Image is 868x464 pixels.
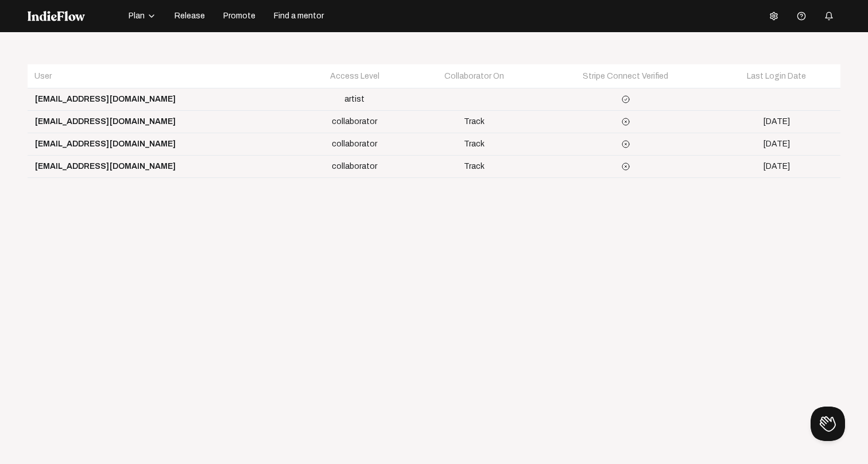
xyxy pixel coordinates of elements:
td: [EMAIL_ADDRESS][DOMAIN_NAME] [28,133,299,156]
th: Collaborator On [410,64,538,88]
td: [DATE] [712,156,840,178]
button: Release [168,7,212,25]
span: Release [175,10,205,22]
iframe: Toggle Customer Support [811,407,845,441]
th: User [28,64,299,88]
div: artist [306,91,403,107]
span: Promote [223,10,255,22]
td: Track [410,156,538,178]
button: Plan [122,7,163,25]
div: collaborator [306,114,403,130]
span: Plan [129,10,145,22]
td: [EMAIL_ADDRESS][DOMAIN_NAME] [28,111,299,133]
td: Track [410,111,538,133]
button: Find a mentor [267,7,331,25]
button: Promote [216,7,262,25]
img: indieflow-logo-white.svg [28,11,85,21]
th: Access Level [299,64,410,88]
div: collaborator [306,158,403,175]
td: [DATE] [712,111,840,133]
th: Last Login Date [712,64,840,88]
td: Track [410,133,538,156]
td: [EMAIL_ADDRESS][DOMAIN_NAME] [28,156,299,178]
div: collaborator [306,136,403,152]
td: [DATE] [712,133,840,156]
th: Stripe Connect Verified [538,64,712,88]
td: [EMAIL_ADDRESS][DOMAIN_NAME] [28,88,299,111]
span: Find a mentor [274,10,324,22]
